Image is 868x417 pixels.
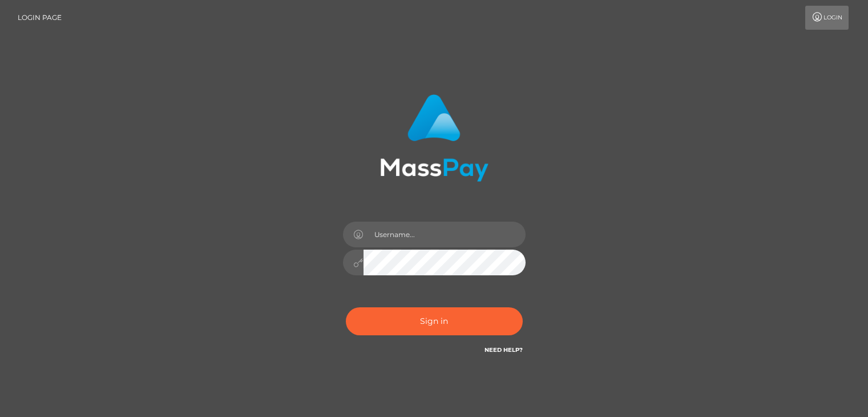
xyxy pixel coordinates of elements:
[364,222,526,247] input: Username...
[380,94,488,182] img: MassPay Login
[805,6,849,30] a: Login
[485,346,523,354] a: Need Help?
[18,6,62,30] a: Login Page
[346,307,523,335] button: Sign in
